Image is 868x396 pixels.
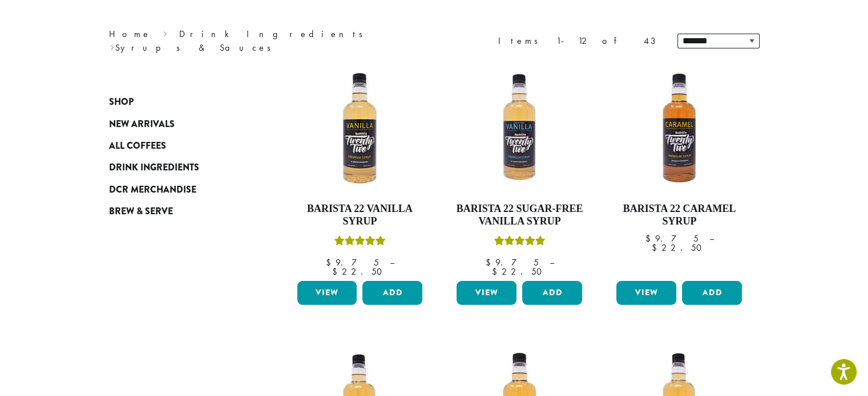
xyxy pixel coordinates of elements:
[645,232,698,244] bdi: 9.75
[109,113,246,134] a: New Arrivals
[454,63,585,276] a: Barista 22 Sugar-Free Vanilla SyrupRated 5.00 out of 5
[498,34,660,48] div: Items 1-12 of 43
[294,63,426,276] a: Barista 22 Vanilla SyrupRated 5.00 out of 5
[109,117,175,132] span: New Arrivals
[362,281,422,305] button: Add
[109,95,134,109] span: Shop
[325,256,335,268] span: $
[109,28,151,40] a: Home
[109,139,166,153] span: All Coffees
[454,203,585,227] h4: Barista 22 Sugar-Free Vanilla Syrup
[294,203,426,227] h4: Barista 22 Vanilla Syrup
[682,281,742,305] button: Add
[709,232,713,244] span: –
[109,201,246,222] a: Brew & Serve
[645,232,655,244] span: $
[325,256,378,268] bdi: 9.75
[494,234,545,251] div: Rated 5.00 out of 5
[332,266,387,277] bdi: 22.50
[454,63,585,194] img: SF-VANILLA-300x300.png
[110,37,114,55] span: ›
[109,135,246,157] a: All Coffees
[522,281,582,305] button: Add
[179,28,370,40] a: Drink Ingredients
[492,266,547,277] bdi: 22.50
[652,242,707,254] bdi: 22.50
[109,91,246,113] a: Shop
[294,63,425,194] img: VANILLA-300x300.png
[332,266,342,277] span: $
[492,266,502,277] span: $
[485,256,538,268] bdi: 9.75
[389,256,394,268] span: –
[457,281,516,305] a: View
[485,256,495,268] span: $
[109,179,246,201] a: DCR Merchandise
[652,242,661,254] span: $
[613,63,745,194] img: CARAMEL-1-300x300.png
[109,27,417,55] nav: Breadcrumb
[334,234,385,251] div: Rated 5.00 out of 5
[297,281,357,305] a: View
[109,205,173,219] span: Brew & Serve
[163,23,167,41] span: ›
[613,63,745,276] a: Barista 22 Caramel Syrup
[616,281,676,305] a: View
[613,203,745,227] h4: Barista 22 Caramel Syrup
[109,183,196,197] span: DCR Merchandise
[549,256,554,268] span: –
[109,157,246,178] a: Drink Ingredients
[109,161,199,175] span: Drink Ingredients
